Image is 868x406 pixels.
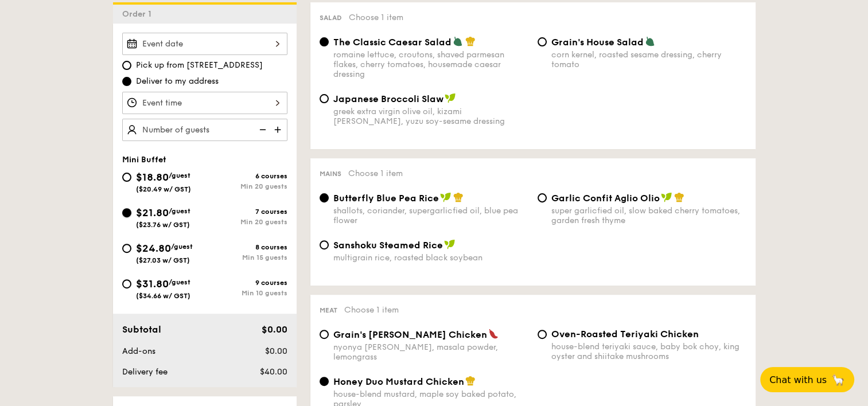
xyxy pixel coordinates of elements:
[333,342,528,362] div: nyonya [PERSON_NAME], masala powder, lemongrass
[122,324,161,335] span: Subtotal
[205,279,287,287] div: 9 courses
[551,50,746,69] div: corn kernel, roasted sesame dressing, cherry tomato
[645,36,655,46] img: icon-vegetarian.fe4039eb.svg
[333,253,528,263] div: multigrain rice, roasted black soybean
[453,36,463,46] img: icon-vegetarian.fe4039eb.svg
[122,155,166,165] span: Mini Buffet
[349,13,403,22] span: Choose 1 item
[538,193,547,202] input: Garlic Confit Aglio Oliosuper garlicfied oil, slow baked cherry tomatoes, garden fresh thyme
[674,192,684,202] img: icon-chef-hat.a58ddaea.svg
[551,206,746,225] div: super garlicfied oil, slow baked cherry tomatoes, garden fresh thyme
[122,77,131,86] input: Deliver to my address
[333,376,464,387] span: Honey Duo Mustard Chicken
[320,306,337,314] span: Meat
[122,61,131,70] input: Pick up from [STREET_ADDRESS]
[136,76,219,87] span: Deliver to my address
[122,33,287,55] input: Event date
[333,50,528,79] div: romaine lettuce, croutons, shaved parmesan flakes, cherry tomatoes, housemade caesar dressing
[169,171,190,179] span: /guest
[551,342,746,361] div: house-blend teriyaki sauce, baby bok choy, king oyster and shiitake mushrooms
[136,242,171,255] span: $24.80
[333,206,528,225] div: shallots, coriander, supergarlicfied oil, blue pea flower
[320,170,341,178] span: Mains
[445,93,456,103] img: icon-vegan.f8ff3823.svg
[270,119,287,140] img: icon-add.58712e84.svg
[264,346,287,356] span: $0.00
[136,206,169,219] span: $21.80
[205,208,287,216] div: 7 courses
[261,324,287,335] span: $0.00
[122,92,287,114] input: Event time
[333,107,528,126] div: greek extra virgin olive oil, kizami [PERSON_NAME], yuzu soy-sesame dressing
[333,37,451,48] span: The Classic Caesar Salad
[440,192,451,202] img: icon-vegan.f8ff3823.svg
[253,119,270,140] img: icon-reduce.1d2dbef1.svg
[320,330,329,339] input: Grain's [PERSON_NAME] Chickennyonya [PERSON_NAME], masala powder, lemongrass
[169,278,190,286] span: /guest
[333,193,439,204] span: Butterfly Blue Pea Rice
[551,193,660,204] span: Garlic Confit Aglio Olio
[122,346,155,356] span: Add-ons
[136,60,263,71] span: Pick up from [STREET_ADDRESS]
[538,37,547,46] input: Grain's House Saladcorn kernel, roasted sesame dressing, cherry tomato
[136,185,191,193] span: ($20.49 w/ GST)
[205,243,287,251] div: 8 courses
[465,36,476,46] img: icon-chef-hat.a58ddaea.svg
[831,373,845,387] span: 🦙
[122,367,168,377] span: Delivery fee
[122,208,131,217] input: $21.80/guest($23.76 w/ GST)7 coursesMin 20 guests
[205,182,287,190] div: Min 20 guests
[122,9,156,19] span: Order 1
[136,292,190,300] span: ($34.66 w/ GST)
[205,172,287,180] div: 6 courses
[551,329,699,339] span: Oven-Roasted Teriyaki Chicken
[205,289,287,297] div: Min 10 guests
[320,37,329,46] input: The Classic Caesar Saladromaine lettuce, croutons, shaved parmesan flakes, cherry tomatoes, house...
[320,14,342,22] span: Salad
[488,329,499,339] img: icon-spicy.37a8142b.svg
[205,218,287,226] div: Min 20 guests
[444,239,456,249] img: icon-vegan.f8ff3823.svg
[348,169,403,178] span: Choose 1 item
[465,376,476,386] img: icon-chef-hat.a58ddaea.svg
[320,94,329,103] input: Japanese Broccoli Slawgreek extra virgin olive oil, kizami [PERSON_NAME], yuzu soy-sesame dressing
[320,193,329,202] input: Butterfly Blue Pea Riceshallots, coriander, supergarlicfied oil, blue pea flower
[136,171,169,184] span: $18.80
[320,377,329,386] input: Honey Duo Mustard Chickenhouse-blend mustard, maple soy baked potato, parsley
[136,256,190,264] span: ($27.03 w/ GST)
[344,305,399,315] span: Choose 1 item
[136,221,190,229] span: ($23.76 w/ GST)
[538,330,547,339] input: Oven-Roasted Teriyaki Chickenhouse-blend teriyaki sauce, baby bok choy, king oyster and shiitake ...
[760,367,854,392] button: Chat with us🦙
[320,240,329,249] input: Sanshoku Steamed Ricemultigrain rice, roasted black soybean
[661,192,672,202] img: icon-vegan.f8ff3823.svg
[551,37,644,48] span: Grain's House Salad
[333,240,443,251] span: Sanshoku Steamed Rice
[769,374,827,385] span: Chat with us
[259,367,287,377] span: $40.00
[122,279,131,288] input: $31.80/guest($34.66 w/ GST)9 coursesMin 10 guests
[333,329,487,340] span: Grain's [PERSON_NAME] Chicken
[333,93,443,104] span: Japanese Broccoli Slaw
[122,173,131,182] input: $18.80/guest($20.49 w/ GST)6 coursesMin 20 guests
[136,278,169,290] span: $31.80
[122,119,287,141] input: Number of guests
[171,243,193,251] span: /guest
[205,253,287,261] div: Min 15 guests
[169,207,190,215] span: /guest
[122,244,131,253] input: $24.80/guest($27.03 w/ GST)8 coursesMin 15 guests
[453,192,464,202] img: icon-chef-hat.a58ddaea.svg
